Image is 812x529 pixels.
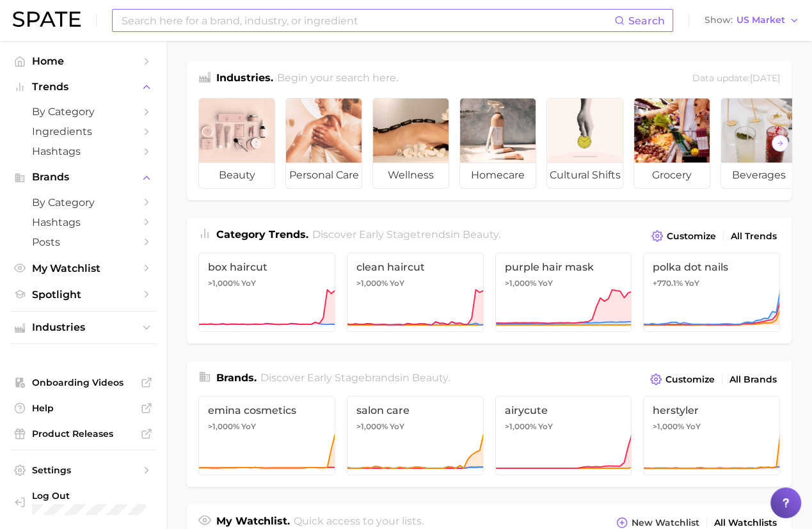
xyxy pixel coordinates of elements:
span: wellness [373,162,449,188]
a: beverages [720,98,797,189]
a: polka dot nails+770.1% YoY [643,253,780,332]
a: box haircut>1,000% YoY [198,253,335,332]
span: Brands . [216,372,257,384]
span: personal care [286,162,362,188]
span: Discover Early Stage trends in . [312,228,500,241]
a: purple hair mask>1,000% YoY [495,253,632,332]
a: herstyler>1,000% YoY [643,396,780,475]
span: Search [628,15,665,27]
button: Brands [10,168,156,187]
a: homecare [459,98,536,189]
span: YoY [390,278,404,288]
button: Customize [648,227,719,245]
span: Posts [32,236,134,248]
span: YoY [241,422,256,432]
span: >1,000% [356,422,388,431]
span: >1,000% [356,278,388,288]
h1: Industries. [216,70,273,88]
span: +770.1% [653,278,683,288]
a: Home [10,51,156,71]
span: All Trends [731,231,777,242]
button: Customize [647,370,718,388]
span: >1,000% [653,422,684,431]
span: salon care [356,404,474,416]
a: personal care [285,98,362,189]
div: Data update: [DATE] [692,70,780,88]
span: YoY [538,278,553,288]
span: Help [32,402,134,414]
span: Show [705,17,733,24]
a: salon care>1,000% YoY [347,396,484,475]
a: by Category [10,193,156,212]
span: >1,000% [505,278,536,288]
a: wellness [372,98,449,189]
a: clean haircut>1,000% YoY [347,253,484,332]
a: Product Releases [10,424,156,443]
span: Settings [32,464,134,476]
h2: Begin your search here. [277,70,398,88]
span: emina cosmetics [208,404,326,416]
span: >1,000% [208,422,239,431]
span: cultural shifts [547,162,623,188]
span: Log Out [32,490,146,501]
span: >1,000% [505,422,536,431]
a: airycute>1,000% YoY [495,396,632,475]
a: All Brands [726,371,780,388]
span: US Market [736,17,785,24]
a: emina cosmetics>1,000% YoY [198,396,335,475]
span: My Watchlist [32,262,134,274]
a: Settings [10,461,156,480]
a: beauty [198,98,275,189]
a: Posts [10,232,156,252]
img: SPATE [13,12,81,27]
a: grocery [633,98,710,189]
span: Category Trends . [216,228,308,241]
span: Customize [667,231,716,242]
span: clean haircut [356,261,474,273]
span: Product Releases [32,428,134,439]
span: purple hair mask [505,261,623,273]
a: cultural shifts [546,98,623,189]
span: beverages [721,162,797,188]
a: Ingredients [10,122,156,141]
span: YoY [686,422,701,432]
span: All Brands [729,374,777,385]
span: Hashtags [32,216,134,228]
span: YoY [538,422,553,432]
button: Industries [10,318,156,337]
span: polka dot nails [653,261,770,273]
span: by Category [32,106,134,118]
span: Industries [32,322,134,333]
span: Trends [32,81,134,93]
span: New Watchlist [632,517,699,528]
span: grocery [634,162,710,188]
span: Brands [32,171,134,183]
a: Help [10,399,156,418]
span: airycute [505,404,623,416]
span: Onboarding Videos [32,377,134,388]
span: All Watchlists [714,517,777,528]
span: herstyler [653,404,770,416]
span: Discover Early Stage brands in . [260,372,450,384]
a: Hashtags [10,141,156,161]
button: Trends [10,77,156,97]
span: Customize [665,374,715,385]
span: beauty [199,162,275,188]
a: Hashtags [10,212,156,232]
a: Spotlight [10,285,156,304]
span: Spotlight [32,288,134,301]
a: My Watchlist [10,258,156,278]
span: Ingredients [32,125,134,138]
span: Home [32,55,134,67]
a: All Trends [728,228,780,245]
span: beauty [412,372,448,384]
button: Scroll Right [772,135,788,152]
span: Hashtags [32,145,134,157]
a: Log out. Currently logged in with e-mail addison@spate.nyc. [10,486,156,519]
span: beauty [463,228,498,241]
span: YoY [241,278,256,288]
a: Onboarding Videos [10,373,156,392]
span: YoY [390,422,404,432]
span: YoY [685,278,699,288]
span: homecare [460,162,536,188]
